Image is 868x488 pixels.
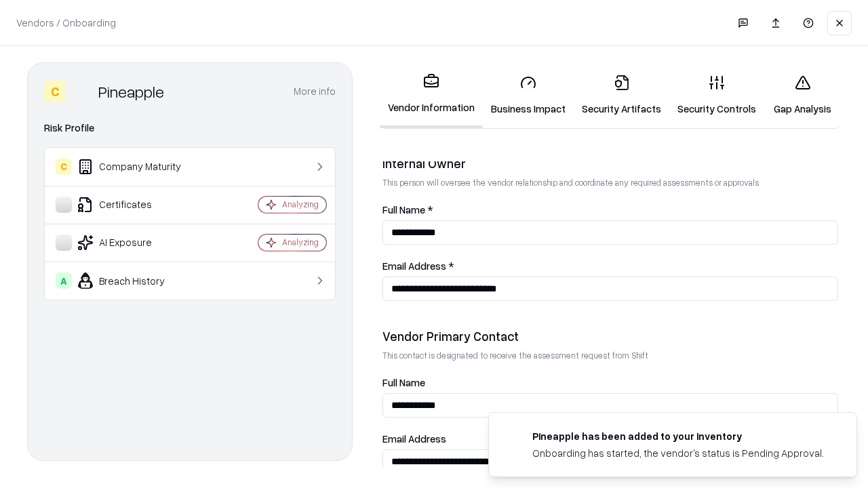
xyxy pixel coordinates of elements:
div: Analyzing [282,199,319,210]
p: Vendors / Onboarding [16,16,116,30]
label: Full Name [382,378,838,388]
div: Onboarding has started, the vendor's status is Pending Approval. [532,446,824,460]
img: Pineapple [71,81,93,102]
div: Breach History [56,272,218,289]
a: Gap Analysis [764,64,841,127]
div: Analyzing [282,237,319,248]
a: Vendor Information [380,62,483,128]
label: Full Name * [382,205,838,215]
img: pineappleenergy.com [505,429,521,445]
div: A [56,272,72,289]
a: Business Impact [483,64,574,127]
label: Email Address * [382,261,838,271]
div: Pineapple has been added to your inventory [532,429,824,443]
a: Security Artifacts [574,64,669,127]
div: AI Exposure [56,235,218,251]
a: Security Controls [669,64,764,127]
p: This person will oversee the vendor relationship and coordinate any required assessments or appro... [382,177,838,188]
div: Risk Profile [44,120,336,136]
label: Email Address [382,434,838,444]
div: Internal Owner [382,155,838,171]
div: Certificates [56,197,218,213]
button: More info [294,79,336,104]
div: Pineapple [98,81,164,102]
p: This contact is designated to receive the assessment request from Shift [382,350,838,361]
div: C [44,81,66,102]
div: Vendor Primary Contact [382,328,838,344]
div: Company Maturity [56,159,218,175]
div: C [56,159,72,175]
